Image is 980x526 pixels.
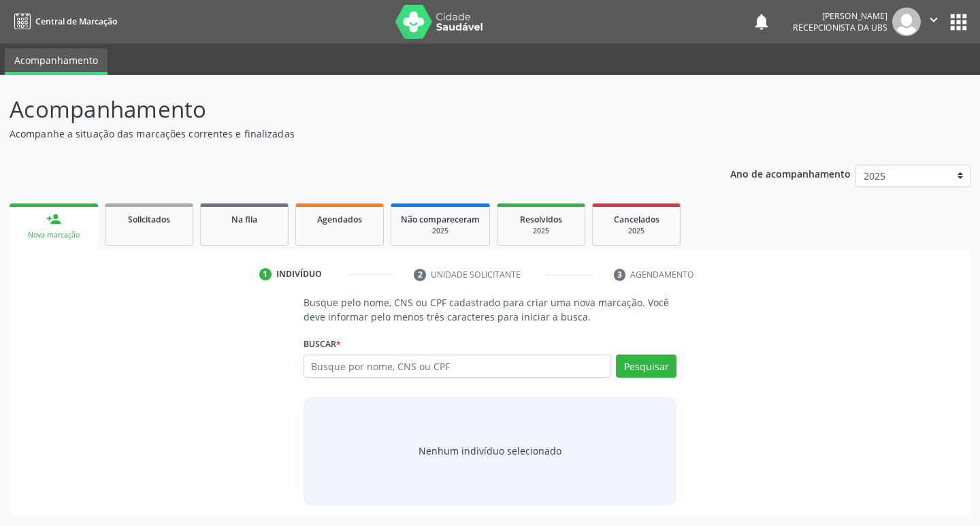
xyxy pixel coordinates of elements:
[46,212,61,227] div: person_add
[401,214,480,225] span: Não compareceram
[520,214,562,225] span: Resolvidos
[921,7,947,36] button: 
[616,355,676,378] button: Pesquisar
[892,7,921,36] img: img
[730,165,851,182] p: Ano de acompanhamento
[304,333,341,355] label: Buscar
[926,12,941,27] i: 
[259,268,272,280] div: 1
[35,16,117,27] span: Central de Marcação
[401,226,480,236] div: 2025
[276,268,322,280] div: Indivíduo
[419,444,561,458] div: Nenhum indivíduo selecionado
[793,22,887,33] span: Recepcionista da UBS
[602,226,670,236] div: 2025
[128,214,170,225] span: Solicitados
[614,214,659,225] span: Cancelados
[304,295,677,324] p: Busque pelo nome, CNS ou CPF cadastrado para criar uma nova marcação. Você deve informar pelo men...
[10,127,682,141] p: Acompanhe a situação das marcações correntes e finalizadas
[304,355,612,378] input: Busque por nome, CNS ou CPF
[507,226,575,236] div: 2025
[10,93,682,127] p: Acompanhamento
[317,214,362,225] span: Agendados
[231,214,257,225] span: Na fila
[752,12,771,31] button: notifications
[10,10,117,33] a: Central de Marcação
[947,10,970,34] button: apps
[19,230,88,240] div: Nova marcação
[793,10,887,22] div: [PERSON_NAME]
[5,48,108,75] a: Acompanhamento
